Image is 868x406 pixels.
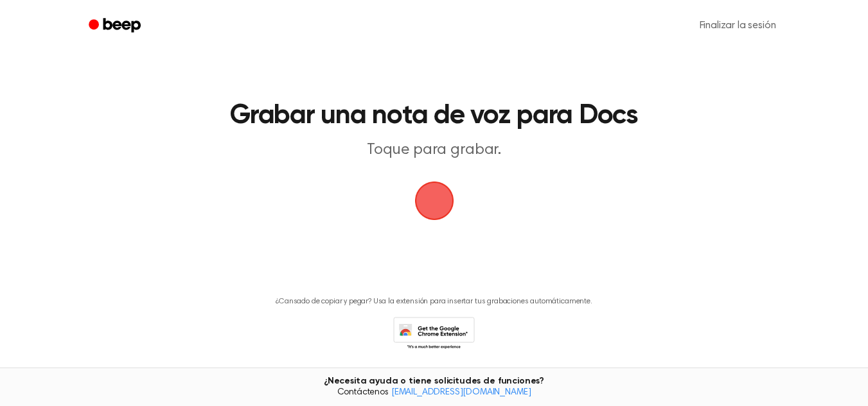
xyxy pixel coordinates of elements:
font: ¿Necesita ayuda o tiene solicitudes de funciones? [324,376,544,385]
font: Grabar una nota de voz para Docs [230,103,638,130]
a: [EMAIL_ADDRESS][DOMAIN_NAME] [391,388,531,397]
img: Logotipo de Beep [415,182,454,220]
font: Contáctenos [337,388,389,397]
font: Finalizar la sesión [700,21,776,31]
a: Finalizar la sesión [687,10,789,41]
font: Toque para grabar. [367,142,501,158]
font: ¿Cansado de copiar y pegar? Usa la extensión para insertar tus grabaciones automáticamente. [276,298,592,305]
a: Bip [80,13,152,38]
